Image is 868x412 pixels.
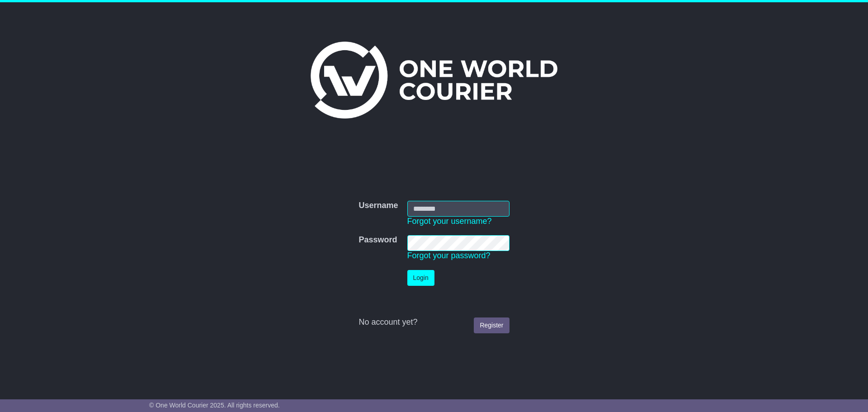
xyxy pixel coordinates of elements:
div: No account yet? [359,317,509,327]
img: One World [311,42,557,118]
label: Username [359,201,398,211]
a: Forgot your password? [407,251,491,260]
button: Login [407,270,434,286]
a: Forgot your username? [407,217,492,226]
a: Register [474,317,509,333]
span: © One World Courier 2025. All rights reserved. [149,402,280,409]
label: Password [359,235,397,245]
